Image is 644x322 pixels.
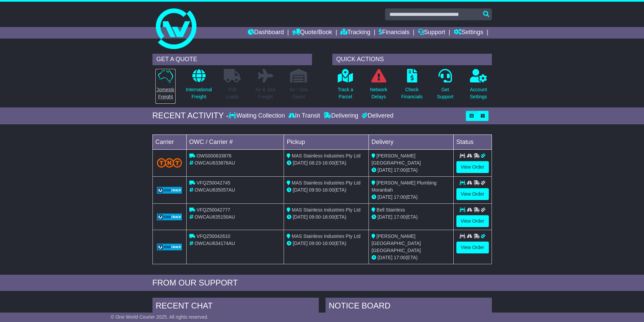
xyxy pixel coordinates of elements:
[196,233,230,239] span: VFQZ50042610
[394,194,406,200] span: 17:00
[401,69,423,104] a: CheckFinancials
[309,160,321,166] span: 08:23
[323,214,334,220] span: 16:00
[372,180,436,193] span: [PERSON_NAME] Plumbing Moranbah
[360,112,393,120] div: Delivered
[157,158,182,167] img: TNT_Domestic.png
[456,215,489,227] a: View Order
[309,214,321,220] span: 09:00
[292,233,360,239] span: MAS Stainless Industries Pty Ltd
[323,241,334,246] span: 16:00
[337,69,354,104] a: Track aParcel
[436,69,454,104] a: GetSupport
[456,161,489,173] a: View Order
[293,160,308,166] span: [DATE]
[256,86,276,100] p: Air & Sea Freight
[196,153,232,158] span: OWS000633876
[309,241,321,246] span: 09:00
[157,214,182,220] img: GetCarrierServiceLogo
[287,240,366,247] div: - (ETA)
[394,167,406,173] span: 17:00
[372,214,451,221] div: (ETA)
[292,207,360,213] span: MAS Stainless Industries Pty Ltd
[378,194,392,200] span: [DATE]
[290,86,308,100] p: Air / Sea Depot
[293,241,308,246] span: [DATE]
[372,194,451,201] div: (ETA)
[437,86,453,100] p: Get Support
[370,86,387,100] p: Network Delays
[152,54,312,65] div: GET A QUOTE
[196,207,230,213] span: VFQZ50042777
[470,69,487,104] a: AccountSettings
[248,27,284,39] a: Dashboard
[372,153,421,166] span: [PERSON_NAME][GEOGRAPHIC_DATA]
[323,187,334,193] span: 16:00
[292,153,360,158] span: MAS Stainless Industries Pty Ltd
[309,187,321,193] span: 09:50
[224,86,241,100] p: Full Loads
[229,112,286,120] div: Waiting Collection
[369,69,387,104] a: NetworkDelays
[293,187,308,193] span: [DATE]
[454,27,483,39] a: Settings
[372,233,421,253] span: [PERSON_NAME][GEOGRAPHIC_DATA] [GEOGRAPHIC_DATA]
[186,69,212,104] a: InternationalFreight
[372,254,451,261] div: (ETA)
[378,167,392,173] span: [DATE]
[287,159,366,167] div: - (ETA)
[152,134,186,149] td: Carrier
[287,112,322,120] div: In Transit
[456,188,489,200] a: View Order
[186,134,284,149] td: OWC / Carrier #
[152,298,319,316] div: RECENT CHAT
[155,69,175,104] a: DomesticFreight
[378,255,392,260] span: [DATE]
[340,27,370,39] a: Tracking
[378,214,392,220] span: [DATE]
[292,27,332,39] a: Quote/Book
[368,134,453,149] td: Delivery
[287,187,366,194] div: - (ETA)
[322,112,360,120] div: Delivering
[394,214,406,220] span: 17:00
[156,86,175,100] p: Domestic Freight
[194,187,235,193] span: OWCAU635057AU
[194,214,235,220] span: OWCAU635150AU
[111,314,209,320] span: © One World Courier 2025. All rights reserved.
[152,111,229,121] div: RECENT ACTIVITY -
[194,241,235,246] span: OWCAU634174AU
[326,298,492,316] div: NOTICE BOARD
[287,214,366,221] div: - (ETA)
[377,207,405,213] span: Bell Stainless
[394,255,406,260] span: 17:00
[152,278,492,288] div: FROM OUR SUPPORT
[157,187,182,194] img: GetCarrierServiceLogo
[196,180,230,185] span: VFQZ50042745
[284,134,369,149] td: Pickup
[332,54,492,65] div: QUICK ACTIONS
[418,27,445,39] a: Support
[338,86,353,100] p: Track a Parcel
[323,160,334,166] span: 16:00
[379,27,409,39] a: Financials
[453,134,492,149] td: Status
[186,86,212,100] p: International Freight
[456,242,489,253] a: View Order
[157,244,182,250] img: GetCarrierServiceLogo
[401,86,423,100] p: Check Financials
[470,86,487,100] p: Account Settings
[292,180,360,185] span: MAS Stainless Industries Pty Ltd
[372,167,451,174] div: (ETA)
[194,160,235,166] span: OWCAU633876AU
[293,214,308,220] span: [DATE]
